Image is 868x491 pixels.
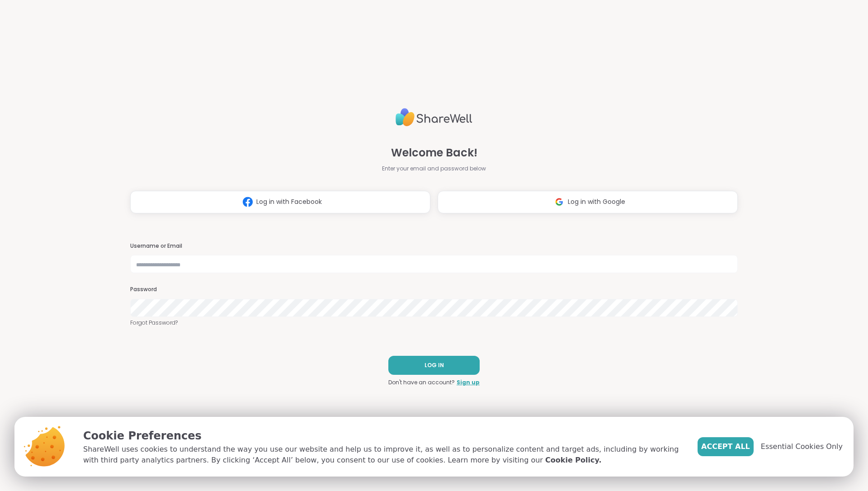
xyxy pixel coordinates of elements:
[239,194,256,210] img: ShareWell Logomark
[568,197,625,207] span: Log in with Google
[701,441,750,452] span: Accept All
[457,378,480,387] a: Sign up
[698,437,754,456] button: Accept All
[438,191,738,213] button: Log in with Google
[425,361,444,369] span: LOG IN
[83,444,683,466] p: ShareWell uses cookies to understand the way you use our website and help us to improve it, as we...
[382,165,486,173] span: Enter your email and password below
[391,145,477,161] span: Welcome Back!
[256,197,322,207] span: Log in with Facebook
[396,104,472,130] img: ShareWell Logo
[388,356,480,375] button: LOG IN
[130,319,738,327] a: Forgot Password?
[83,428,683,444] p: Cookie Preferences
[130,242,738,250] h3: Username or Email
[388,378,455,387] span: Don't have an account?
[130,191,430,213] button: Log in with Facebook
[551,194,568,210] img: ShareWell Logomark
[761,441,843,452] span: Essential Cookies Only
[130,286,738,293] h3: Password
[545,455,601,466] a: Cookie Policy.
